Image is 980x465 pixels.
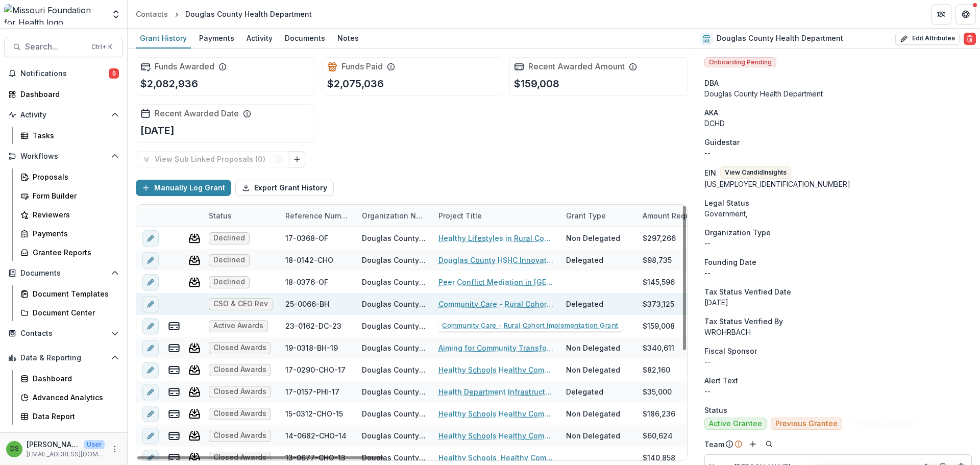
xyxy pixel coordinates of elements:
[356,210,432,221] div: Organization Name
[142,318,159,334] button: edit
[203,205,279,227] div: Status
[704,439,724,450] p: Team
[195,31,238,45] div: Payments
[356,205,432,227] div: Organization Name
[132,7,316,21] nav: breadcrumb
[33,373,115,384] div: Dashboard
[704,405,727,415] span: Status
[643,299,674,309] div: $373,125
[109,4,123,25] button: Open entity switcher
[955,4,976,25] button: Get Help
[168,452,180,464] button: view-payments
[213,322,263,330] span: Active Awards
[362,321,426,331] div: Douglas County Health Department
[140,123,175,138] p: [DATE]
[16,304,123,321] a: Document Center
[285,321,341,331] div: 23-0162-DC-23
[704,267,972,278] div: --
[213,409,266,418] span: Closed Awards
[168,342,180,354] button: view-payments
[285,452,346,463] div: 13-0677-CHO-13
[362,386,426,397] div: Douglas County Health Department
[643,430,673,441] div: $60,624
[33,288,115,299] div: Document Templates
[704,327,972,337] p: WROHRBACH
[438,364,554,375] a: Healthy Schools Healthy Communities
[720,166,791,179] button: View CandidInsights
[362,233,426,243] div: Douglas County Health Department
[763,438,775,450] button: Search
[33,190,115,201] div: Form Builder
[717,34,843,43] h2: Douglas County Health Department
[20,111,107,119] span: Activity
[4,65,123,82] button: Notifications5
[362,342,426,353] div: Douglas County Health Department
[704,297,972,308] p: [DATE]
[203,210,238,221] div: Status
[704,227,771,238] span: Organization Type
[704,238,972,249] p: --
[235,180,334,196] button: Export Grant History
[704,179,972,189] div: [US_EMPLOYER_IDENTIFICATION_NUMBER]
[168,430,180,442] button: view-payments
[142,406,159,422] button: edit
[362,364,426,375] div: Douglas County Health Department
[285,233,328,243] div: 17-0368-OF
[566,386,603,397] div: Delegated
[709,420,762,428] span: Active Grantee
[285,408,343,419] div: 15-0312-CHO-15
[636,205,739,227] div: Amount Requested
[704,137,740,148] span: Guidestar
[84,440,105,449] p: User
[895,33,960,45] button: Edit Attributes
[566,299,603,309] div: Delegated
[109,443,121,455] button: More
[566,233,620,243] div: Non Delegated
[775,420,838,428] span: Previous Grantee
[438,386,554,397] a: Health Department Infrastructure
[704,286,791,297] span: Tax Status Verified Date
[27,450,105,459] p: [EMAIL_ADDRESS][DOMAIN_NAME]
[643,277,675,287] div: $145,596
[432,205,560,227] div: Project Title
[142,296,159,312] button: edit
[560,205,636,227] div: Grant Type
[704,167,716,178] p: EIN
[964,33,976,45] button: Delete
[168,386,180,398] button: view-payments
[362,277,426,287] div: Douglas County Health Department
[643,255,672,265] div: $98,735
[142,428,159,444] button: edit
[16,244,123,261] a: Grantee Reports
[109,68,119,79] span: 5
[851,420,918,428] span: Previous Applicant
[704,198,749,208] span: Legal Status
[20,329,107,338] span: Contacts
[4,86,123,103] a: Dashboard
[704,107,718,118] span: AKA
[140,76,198,91] p: $2,082,936
[704,316,783,327] span: Tax Status Verified By
[643,408,675,419] div: $186,236
[242,31,277,45] div: Activity
[155,62,214,71] h2: Funds Awarded
[333,29,363,48] a: Notes
[432,210,488,221] div: Project Title
[704,356,972,367] div: --
[168,364,180,376] button: view-payments
[636,210,717,221] div: Amount Requested
[704,386,972,397] p: --
[643,342,674,353] div: $340,611
[213,365,266,374] span: Closed Awards
[704,346,757,356] span: Fiscal Sponsor
[213,344,266,352] span: Closed Awards
[20,269,107,278] span: Documents
[704,118,972,129] p: DCHD
[566,255,603,265] div: Delegated
[16,127,123,144] a: Tasks
[643,233,676,243] div: $297,266
[142,252,159,268] button: edit
[4,4,105,25] img: Missouri Foundation for Health logo
[438,255,554,265] a: Douglas County HSHC Innovative & Impact Initiative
